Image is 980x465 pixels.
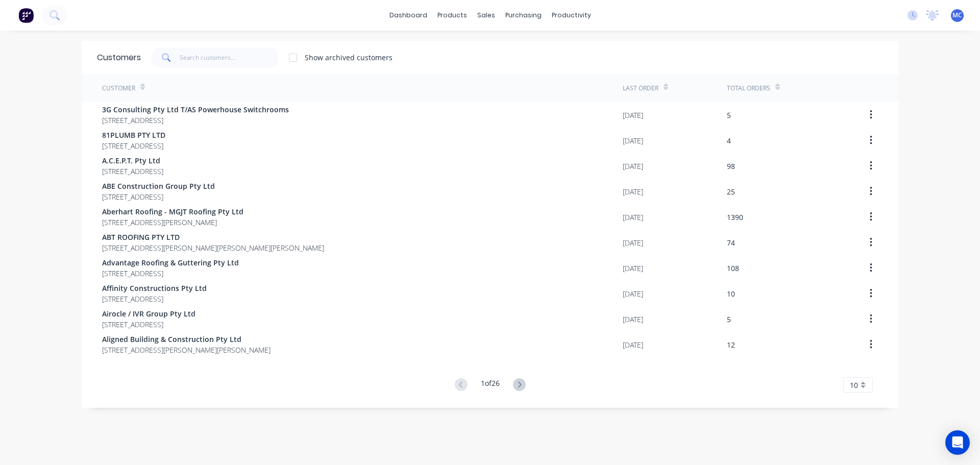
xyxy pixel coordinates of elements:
[102,268,239,279] span: [STREET_ADDRESS]
[102,115,289,126] span: [STREET_ADDRESS]
[102,257,239,268] span: Advantage Roofing & Guttering Pty Ltd
[305,52,393,63] div: Show archived customers
[727,212,743,223] div: 1390
[472,8,500,23] div: sales
[850,380,858,390] span: 10
[500,8,547,23] div: purchasing
[727,161,735,172] div: 98
[623,339,643,350] div: [DATE]
[18,8,34,23] img: Factory
[102,84,135,93] div: Customer
[727,339,735,350] div: 12
[102,283,207,293] span: Affinity Constructions Pty Ltd
[623,84,658,93] div: Last Order
[102,181,215,191] span: ABE Construction Group Pty Ltd
[102,140,165,151] span: [STREET_ADDRESS]
[384,8,432,23] a: dashboard
[623,263,643,274] div: [DATE]
[180,47,279,68] input: Search customers...
[97,52,141,64] div: Customers
[727,263,739,274] div: 108
[547,8,596,23] div: productivity
[623,110,643,120] div: [DATE]
[102,308,195,319] span: Airocle / IVR Group Pty Ltd
[102,232,324,242] span: ABT ROOFING PTY LTD
[727,288,735,299] div: 10
[623,288,643,299] div: [DATE]
[727,110,731,120] div: 5
[623,161,643,172] div: [DATE]
[102,191,215,202] span: [STREET_ADDRESS]
[623,237,643,248] div: [DATE]
[945,430,970,455] div: Open Intercom Messenger
[623,212,643,223] div: [DATE]
[102,334,271,345] span: Aligned Building & Construction Pty Ltd
[102,242,324,253] span: [STREET_ADDRESS][PERSON_NAME][PERSON_NAME][PERSON_NAME]
[727,314,731,325] div: 5
[102,104,289,115] span: 3G Consulting Pty Ltd T/AS Powerhouse Switchrooms
[432,8,472,23] div: products
[727,135,731,146] div: 4
[623,314,643,325] div: [DATE]
[481,378,500,393] div: 1 of 26
[102,293,207,304] span: [STREET_ADDRESS]
[952,11,962,20] span: MC
[727,84,770,93] div: Total Orders
[102,206,243,217] span: Aberhart Roofing - MGJT Roofing Pty Ltd
[102,345,271,355] span: [STREET_ADDRESS][PERSON_NAME][PERSON_NAME]
[102,130,165,140] span: 81PLUMB PTY LTD
[623,135,643,146] div: [DATE]
[102,217,243,228] span: [STREET_ADDRESS][PERSON_NAME]
[623,186,643,197] div: [DATE]
[102,155,163,166] span: A.C.E.P.T. Pty Ltd
[727,186,735,197] div: 25
[102,319,195,330] span: [STREET_ADDRESS]
[102,166,163,177] span: [STREET_ADDRESS]
[727,237,735,248] div: 74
